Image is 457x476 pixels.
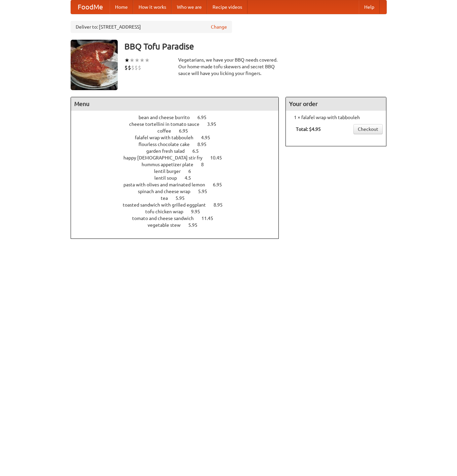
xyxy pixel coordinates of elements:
[154,169,187,174] span: lentil burger
[138,189,220,194] a: spinach and cheese wrap 5.95
[139,115,196,120] span: bean and cheese burrito
[201,216,220,221] span: 11.45
[172,0,207,14] a: Who we are
[210,155,229,160] span: 10.45
[142,162,216,167] a: hummus appetizer plate 8
[124,64,128,71] li: $
[201,135,217,140] span: 4.95
[135,135,223,140] a: falafel wrap with tabbouleh 4.95
[185,175,198,181] span: 4.5
[145,209,213,214] a: tofu chicken wrap 9.95
[129,121,229,127] a: cheese tortellini in tomato sauce 3.95
[148,222,210,228] a: vegetable stew 5.95
[197,115,213,120] span: 6.95
[123,202,213,208] span: toasted sandwich with grilled eggplant
[178,57,279,77] div: Vegetarians, we have your BBQ needs covered. Our home-made tofu skewers and secret BBQ sauce will...
[71,97,279,111] h4: Menu
[71,40,118,90] img: angular.jpg
[142,162,200,167] span: hummus appetizer plate
[207,0,247,14] a: Recipe videos
[188,222,204,228] span: 5.95
[146,148,211,154] a: garden fresh salad 6.5
[133,0,172,14] a: How it works
[110,0,133,14] a: Home
[138,189,197,194] span: spinach and cheese wrap
[192,148,205,154] span: 6.5
[157,128,178,134] span: coffee
[71,21,232,33] div: Deliver to: [STREET_ADDRESS]
[145,209,190,214] span: tofu chicken wrap
[154,175,184,181] span: lentil soup
[157,128,200,134] a: coffee 6.95
[214,202,229,208] span: 8.95
[124,57,129,64] li: ★
[145,57,150,64] li: ★
[139,142,219,147] a: flourless chocolate cake 8.95
[154,175,203,181] a: lentil soup 4.5
[123,202,235,208] a: toasted sandwich with grilled eggplant 8.95
[191,209,207,214] span: 9.95
[129,121,206,127] span: cheese tortellini in tomato sauce
[154,169,203,174] a: lentil burger 6
[286,97,386,111] h4: Your order
[129,57,135,64] li: ★
[71,0,110,14] a: FoodMe
[188,169,198,174] span: 6
[207,121,223,127] span: 3.95
[296,126,321,132] b: Total: $4.95
[131,64,135,71] li: $
[161,195,197,201] a: tea 5.95
[359,0,380,14] a: Help
[124,40,387,53] h3: BBQ Tofu Paradise
[353,124,383,134] a: Checkout
[135,64,138,71] li: $
[123,182,212,187] span: pasta with olives and marinated lemon
[146,148,191,154] span: garden fresh salad
[161,195,175,201] span: tea
[289,114,383,121] li: 1 × falafel wrap with tabbouleh
[140,57,145,64] li: ★
[201,162,211,167] span: 8
[198,189,214,194] span: 5.95
[138,64,141,71] li: $
[123,155,234,160] a: happy [DEMOGRAPHIC_DATA] stir fry 10.45
[123,155,209,160] span: happy [DEMOGRAPHIC_DATA] stir fry
[135,57,140,64] li: ★
[197,142,213,147] span: 8.95
[213,182,229,187] span: 6.95
[135,135,200,140] span: falafel wrap with tabbouleh
[179,128,195,134] span: 6.95
[211,24,227,30] a: Change
[128,64,131,71] li: $
[148,222,187,228] span: vegetable stew
[123,182,234,187] a: pasta with olives and marinated lemon 6.95
[132,216,200,221] span: tomato and cheese sandwich
[139,115,219,120] a: bean and cheese burrito 6.95
[139,142,196,147] span: flourless chocolate cake
[176,195,191,201] span: 5.95
[132,216,226,221] a: tomato and cheese sandwich 11.45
